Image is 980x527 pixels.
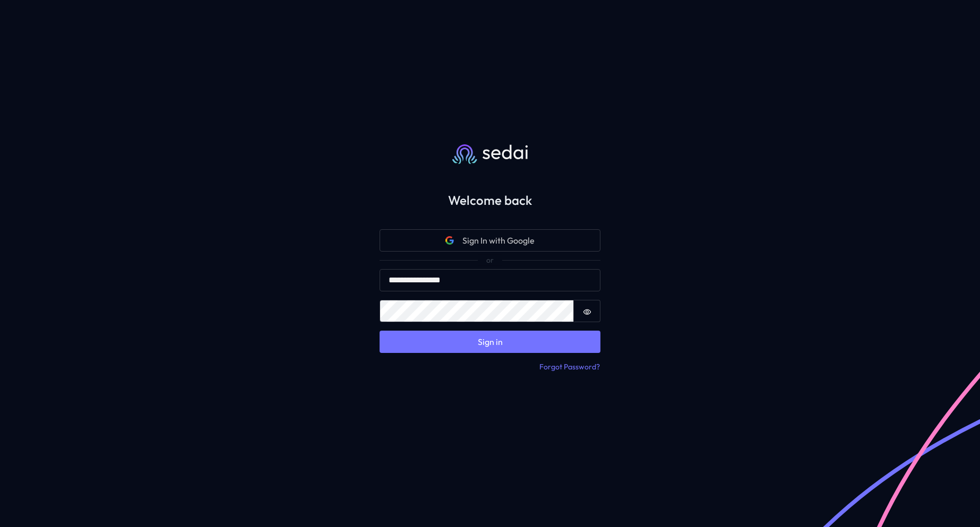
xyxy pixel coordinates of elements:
[380,229,600,252] button: Google iconSign In with Google
[574,300,600,322] button: Show password
[363,193,617,208] h2: Welcome back
[539,361,600,373] button: Forgot Password?
[445,236,454,245] svg: Google icon
[462,234,535,247] span: Sign In with Google
[380,331,600,353] button: Sign in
